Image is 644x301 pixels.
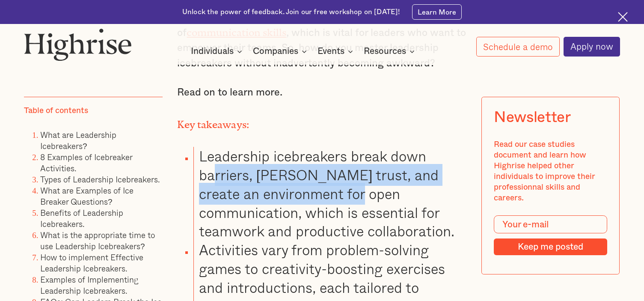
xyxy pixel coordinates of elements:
a: How to implement Effective Leadership Icebreakers. [40,250,143,274]
div: Read our case studies document and learn how Highrise helped other individuals to improve their p... [494,139,607,203]
a: What are Examples of Ice Breaker Questions? [40,184,134,207]
a: What is the appropriate time to use Leadership Icebreakers? [40,228,155,252]
a: Benefits of Leadership Icebreakers. [40,206,123,229]
a: Learn More [412,4,462,20]
li: Leadership icebreakers break down barriers, [PERSON_NAME] trust, and create an environment for op... [193,147,466,241]
strong: Key takeaways: [177,119,249,125]
a: 8 Examples of Icebreaker Activities. [40,150,132,174]
div: Newsletter [494,109,570,127]
div: Companies [253,46,309,57]
img: Cross icon [618,12,628,22]
form: Modal Form [494,215,607,255]
div: Individuals [191,46,245,57]
a: Types of Leadership Icebreakers. [40,173,160,185]
a: Apply now [564,37,620,57]
p: Read on to learn more. [177,85,466,100]
div: Table of contents [24,105,88,116]
a: Schedule a demo [476,37,560,57]
input: Keep me posted [494,238,607,256]
div: Resources [364,46,417,57]
div: Companies [253,46,298,57]
a: What are Leadership Icebreakers? [40,128,116,152]
div: Events [318,46,356,57]
div: Unlock the power of feedback. Join our free workshop on [DATE]! [182,7,400,17]
div: Resources [364,46,406,57]
div: Individuals [191,46,234,57]
input: Your e-mail [494,215,607,233]
a: Examples of Implementing Leadership Icebreakers. [40,273,139,296]
div: Events [318,46,344,57]
img: Highrise logo [24,28,132,61]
